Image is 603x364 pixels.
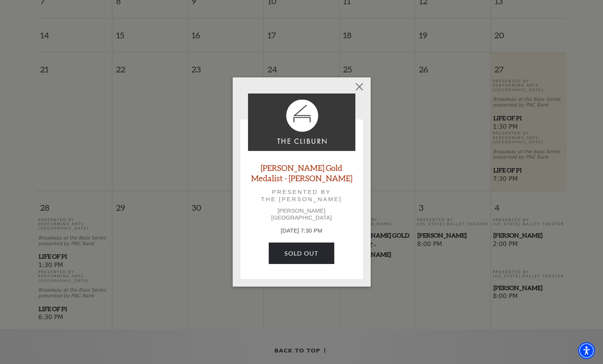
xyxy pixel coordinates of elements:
[352,79,366,94] button: Close
[578,342,595,359] div: Accessibility Menu
[248,162,355,183] a: [PERSON_NAME] Gold Medalist - [PERSON_NAME]
[248,93,355,151] img: Cliburn Gold Medalist - Aristo Sham
[248,207,355,221] p: [PERSON_NAME][GEOGRAPHIC_DATA]
[248,226,355,235] p: [DATE] 7:30 PM
[259,189,345,202] p: Presented by The [PERSON_NAME]
[269,243,334,264] a: SOLD OUT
